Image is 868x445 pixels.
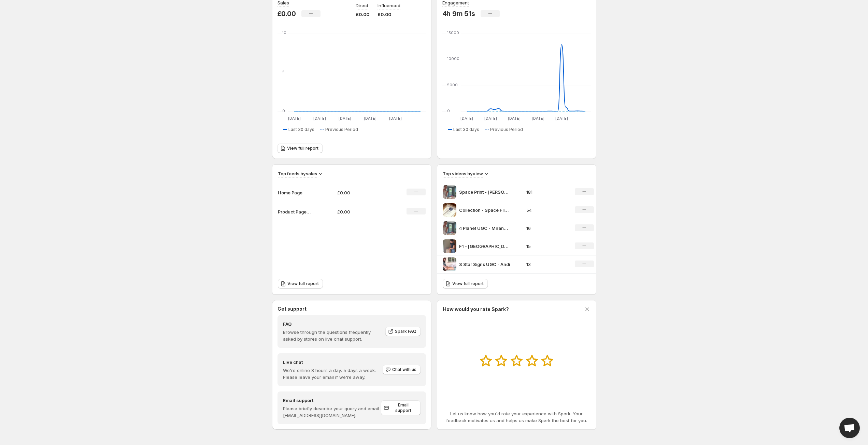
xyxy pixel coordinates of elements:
[283,359,382,366] h4: Live chat
[443,203,456,217] img: Collection - Space Flicking
[453,127,479,132] span: Last 30 days
[526,225,567,232] p: 16
[447,56,459,61] text: 10000
[459,261,510,268] p: 3 Star Signs UGC - Andi
[282,108,285,113] text: 0
[390,402,416,413] span: Email support
[459,189,510,195] p: Space Print - [PERSON_NAME] Website
[443,257,456,271] img: 3 Star Signs UGC - Andi
[282,30,286,35] text: 10
[452,281,484,286] span: View full report
[278,144,323,153] a: View full report
[389,116,401,121] text: [DATE]
[447,30,459,35] text: 15000
[443,185,456,199] img: Space Print - Venus - Miranda Website
[460,116,473,121] text: [DATE]
[288,116,300,121] text: [DATE]
[555,116,568,121] text: [DATE]
[443,410,590,424] p: Let us know how you'd rate your experience with Spark. Your feedback motivates us and helps us ma...
[447,108,450,113] text: 0
[443,306,509,313] h3: How would you rate Spark?
[526,243,567,250] p: 15
[288,127,314,132] span: Last 30 days
[278,170,317,177] h3: Top feeds by sales
[526,207,567,213] p: 54
[459,207,510,213] p: Collection - Space Flicking
[378,11,400,18] p: £0.00
[283,321,381,327] h4: FAQ
[356,2,368,9] p: Direct
[447,83,458,87] text: 5000
[395,329,416,334] span: Spark FAQ
[490,127,523,132] span: Previous Period
[283,397,381,404] h4: Email support
[283,367,382,381] p: We're online 8 hours a day, 5 days a week. Please leave your email if we're away.
[839,418,860,438] div: Open chat
[443,279,488,288] a: View full report
[459,243,510,250] p: F1 - [GEOGRAPHIC_DATA] - El Website
[337,189,386,196] p: £0.00
[443,170,483,177] h3: Top videos by view
[338,116,351,121] text: [DATE]
[383,365,421,374] button: Chat with us
[443,221,456,235] img: 4 Planet UGC - Miranda Week 1-2
[442,10,475,18] p: 4h 9m 51s
[278,208,312,215] p: Product Pages - All
[313,116,326,121] text: [DATE]
[378,2,400,9] p: Influenced
[325,127,358,132] span: Previous Period
[531,116,544,121] text: [DATE]
[459,225,510,232] p: 4 Planet UGC - Miranda Week 1-2
[508,116,521,121] text: [DATE]
[287,146,318,151] span: View full report
[283,329,381,342] p: Browse through the questions frequently asked by stores on live chat support.
[337,208,386,215] p: £0.00
[278,10,296,18] p: £0.00
[526,189,567,195] p: 181
[278,279,323,288] a: View full report
[283,405,381,419] p: Please briefly describe your query and email [EMAIL_ADDRESS][DOMAIN_NAME].
[526,261,567,268] p: 13
[385,327,421,336] a: Spark FAQ
[278,306,307,312] h3: Get support
[278,189,312,196] p: Home Page
[287,281,319,286] span: View full report
[392,367,416,372] span: Chat with us
[381,400,421,415] a: Email support
[484,116,497,121] text: [DATE]
[443,239,456,253] img: F1 - Silverstone - El Website
[282,70,285,74] text: 5
[356,11,369,18] p: £0.00
[364,116,376,121] text: [DATE]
